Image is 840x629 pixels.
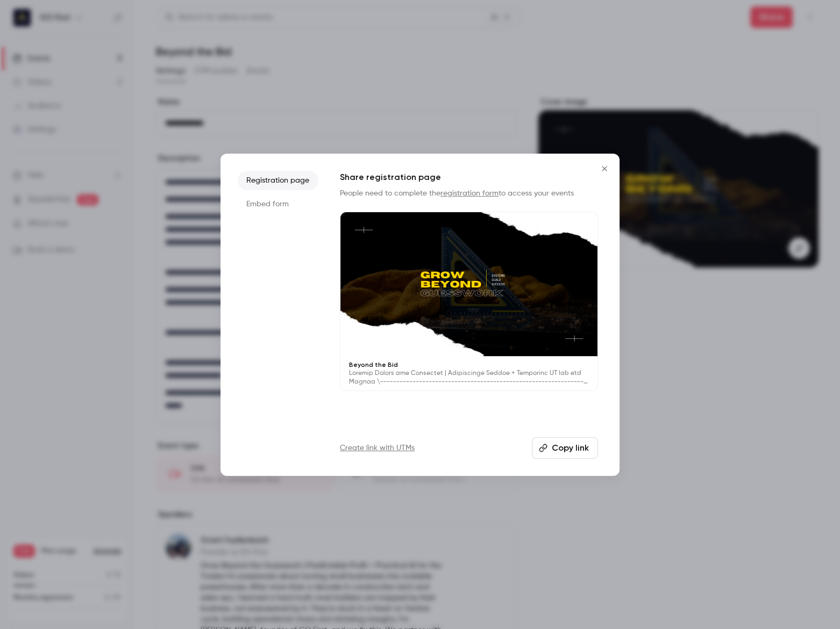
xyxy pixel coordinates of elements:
li: Embed form [238,194,318,214]
p: Beyond the Bid [349,360,589,369]
a: Beyond the BidLoremip Dolors ame Consectet | Adipiscinge Seddoe + Temporinc UT lab etd Magnaa \--... [340,212,598,392]
li: Registration page [238,171,318,190]
button: Copy link [532,437,598,459]
button: Close [594,158,615,179]
h1: Share registration page [340,171,598,184]
a: Create link with UTMs [340,443,415,453]
p: Loremip Dolors ame Consectet | Adipiscinge Seddoe + Temporinc UT lab etd Magnaa \----------------... [349,369,589,386]
a: registration form [440,190,499,197]
p: People need to complete the to access your events [340,188,598,199]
